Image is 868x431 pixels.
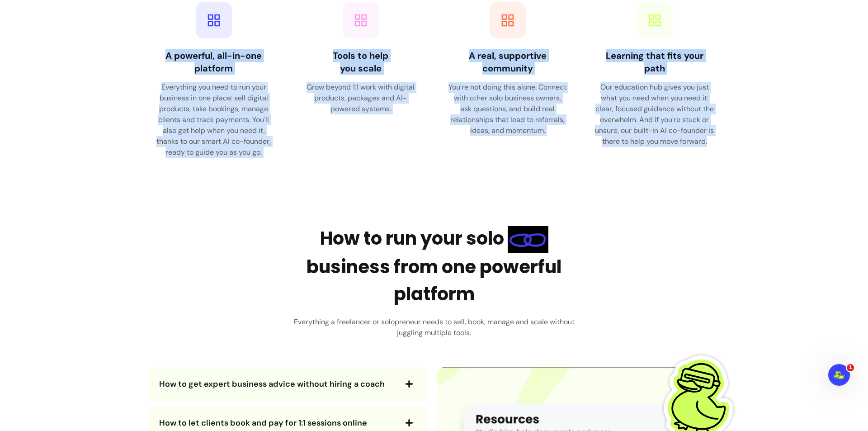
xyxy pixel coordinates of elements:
[594,49,714,75] h4: Learning that fits your path
[508,226,548,253] img: link Blue
[828,364,850,386] iframe: Intercom live chat
[159,417,367,428] span: How to let clients book and pay for 1:1 sessions online
[159,379,385,389] span: How to get expert business advice without hiring a coach
[154,82,274,158] div: Everything you need to run your business in one place: sell digital products, take bookings, mana...
[287,225,581,308] h2: How to run your solo business from one powerful platform
[159,376,417,392] button: How to get expert business advice without hiring a coach
[448,82,567,136] div: You're not doing this alone. Connect with other solo business owners, ask questions, and build re...
[847,364,854,371] span: 1
[301,49,420,75] h4: Tools to help you scale
[301,82,420,114] div: Grow beyond 1:1 work with digital products, packages and AI-powered systems.
[594,82,714,147] div: Our education hub gives you just what you need when you need it: clear, focused guidance without ...
[154,49,274,75] h4: A powerful, all-in-one platform
[287,317,581,338] h3: Everything a freelancer or solopreneur needs to sell, book, manage and scale without juggling mul...
[159,415,417,431] button: How to let clients book and pay for 1:1 sessions online
[448,49,567,75] h4: A real, supportive community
